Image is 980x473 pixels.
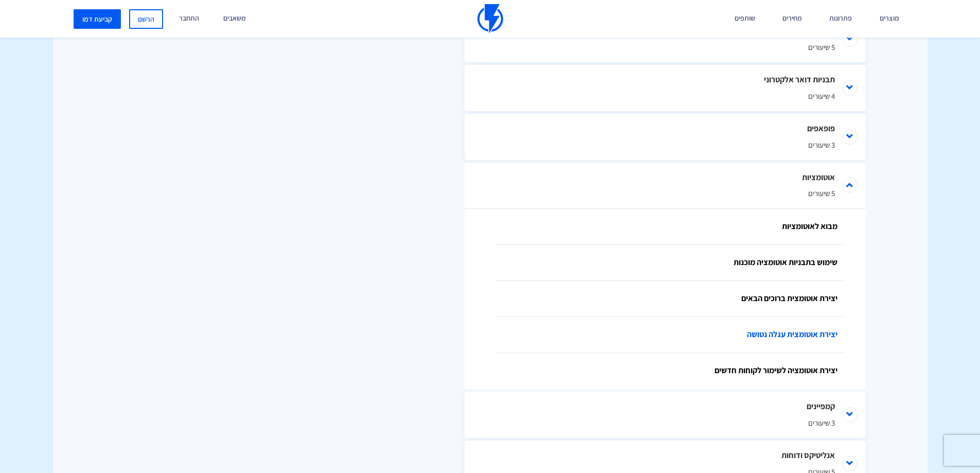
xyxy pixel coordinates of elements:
span: 5 שיעורים [495,42,835,52]
span: 4 שיעורים [495,91,835,101]
a: יצירת אוטומצית עגלה נטושה [495,317,845,353]
li: אוטומציות [465,163,866,209]
span: 5 שיעורים [495,188,835,199]
li: פופאפים [465,114,866,160]
a: מבוא לאוטומציות [495,209,845,245]
a: יצירת אוטומציה לשימור לקוחות חדשים [495,353,845,389]
a: קביעת דמו [74,9,121,29]
span: 3 שיעורים [495,139,835,150]
li: תבניות דואר אלקטרוני [465,65,866,111]
li: קמפיינים [465,392,866,438]
span: 3 שיעורים [495,417,835,428]
a: שימוש בתבניות אוטומציה מוכנות [495,245,845,281]
li: ניהול אנשי קשר ורשימות תפוצה [465,16,866,62]
a: יצירת אוטומצית ברוכים הבאים [495,281,845,317]
a: הרשם [129,9,163,29]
